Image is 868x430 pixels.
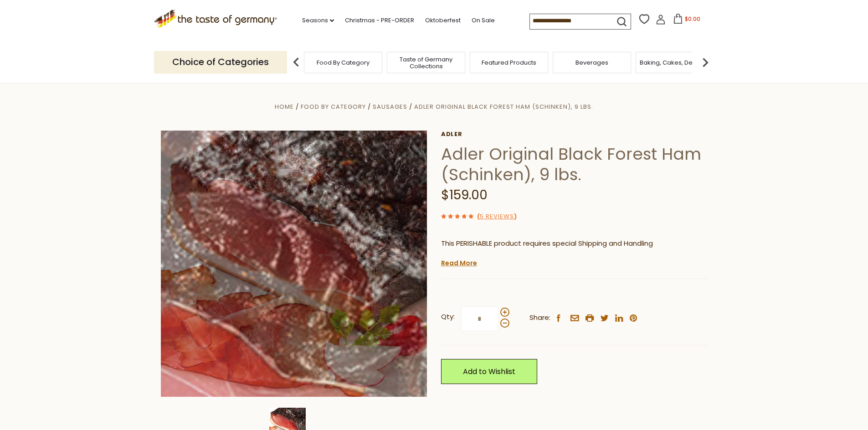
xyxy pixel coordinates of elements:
a: Taste of Germany Collections [390,56,462,70]
span: $159.00 [441,186,488,204]
img: Adler Original Black Forest Ham (Schinken), 9 lbs. [161,131,427,397]
a: Oktoberfest [425,15,461,25]
a: Adler Original Black Forest Ham (Schinken), 9 lbs. [414,102,593,111]
img: next arrow [696,53,714,71]
a: Adler [441,131,708,138]
a: 5 Reviews [480,212,514,222]
a: Sausages [373,102,407,111]
a: Beverages [575,59,608,66]
span: ( ) [477,212,517,221]
span: Share: [529,312,550,324]
a: On Sale [472,15,495,25]
a: Seasons [302,15,334,25]
strong: Qty: [441,311,455,323]
p: This PERISHABLE product requires special Shipping and Handling [441,238,708,249]
button: $0.00 [668,14,706,27]
a: Christmas - PRE-ORDER [345,15,414,25]
input: Qty: [461,306,498,331]
a: Home [275,102,294,111]
a: Featured Products [482,59,536,66]
img: previous arrow [287,53,305,71]
a: Food By Category [317,59,370,66]
a: Baking, Cakes, Desserts [640,59,710,66]
a: Read More [441,258,477,268]
span: $0.00 [685,15,700,23]
a: Food By Category [301,102,366,111]
p: Choice of Categories [154,51,287,73]
a: Add to Wishlist [441,359,537,384]
li: We will ship this product in heat-protective packaging and ice. [450,256,708,268]
h1: Adler Original Black Forest Ham (Schinken), 9 lbs. [441,144,708,185]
